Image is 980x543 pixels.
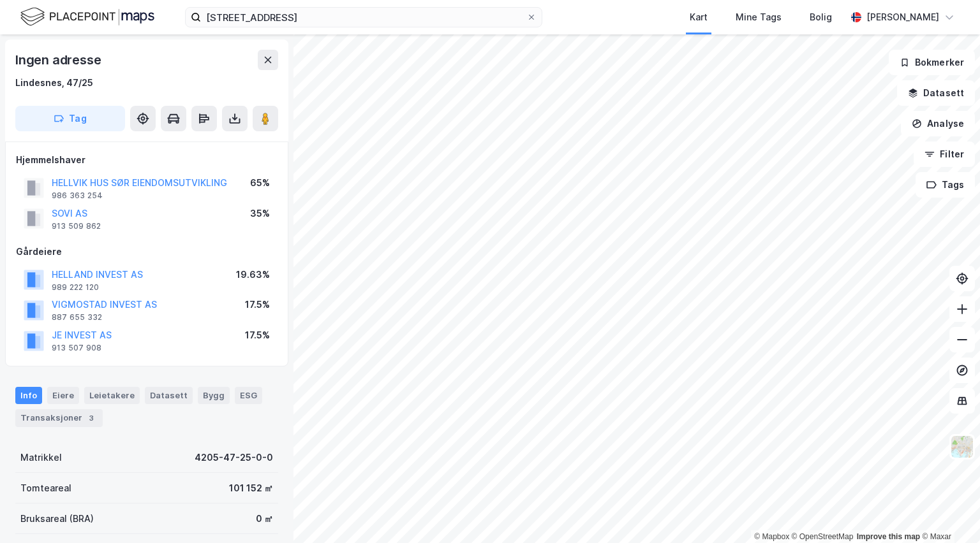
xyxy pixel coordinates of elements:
[52,312,102,322] div: 887 655 332
[145,387,193,403] div: Datasett
[754,532,789,541] a: Mapbox
[901,111,975,136] button: Analyse
[235,387,262,403] div: ESG
[52,282,99,293] div: 989 222 120
[916,172,975,198] button: Tags
[201,8,526,27] input: Søk på adresse, matrikkel, gårdeiere, leietakere eller personer
[198,387,230,403] div: Bygg
[950,435,974,459] img: Z
[857,532,920,541] a: Improve this map
[15,50,103,70] div: Ingen adresse
[236,267,270,282] div: 19.63%
[810,10,832,25] div: Bolig
[84,387,140,403] div: Leietakere
[914,141,975,167] button: Filter
[916,482,980,543] iframe: Chat Widget
[256,511,273,526] div: 0 ㎡
[195,450,273,465] div: 4205-47-25-0-0
[229,481,273,496] div: 101 152 ㎡
[792,532,854,541] a: OpenStreetMap
[897,80,975,106] button: Datasett
[20,481,71,496] div: Tomteareal
[690,10,708,25] div: Kart
[916,482,980,543] div: Kontrollprogram for chat
[250,175,270,191] div: 65%
[245,328,270,343] div: 17.5%
[52,191,103,201] div: 986 363 254
[52,221,101,231] div: 913 509 862
[52,343,101,353] div: 913 507 908
[866,10,939,25] div: [PERSON_NAME]
[15,387,42,403] div: Info
[85,412,98,424] div: 3
[250,206,270,221] div: 35%
[20,511,94,526] div: Bruksareal (BRA)
[20,450,62,465] div: Matrikkel
[736,10,782,25] div: Mine Tags
[889,50,975,75] button: Bokmerker
[47,387,79,403] div: Eiere
[16,152,278,168] div: Hjemmelshaver
[20,6,154,28] img: logo.f888ab2527a4732fd821a326f86c7f29.svg
[15,409,103,427] div: Transaksjoner
[15,75,93,90] div: Lindesnes, 47/25
[245,297,270,312] div: 17.5%
[16,244,278,259] div: Gårdeiere
[15,106,125,131] button: Tag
